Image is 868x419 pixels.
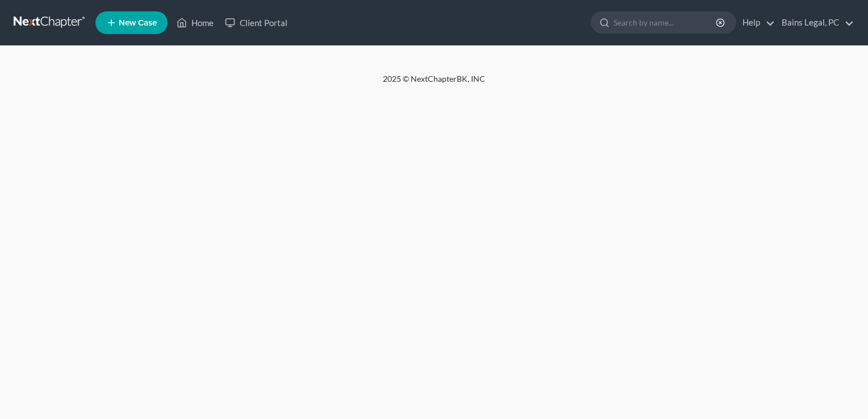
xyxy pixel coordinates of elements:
a: Home [171,12,219,33]
a: Help [737,12,775,33]
a: Client Portal [219,12,293,33]
a: Bains Legal, PC [776,12,854,33]
div: 2025 © NextChapterBK, INC [110,73,758,94]
input: Search by name... [614,12,717,33]
span: New Case [119,19,157,27]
